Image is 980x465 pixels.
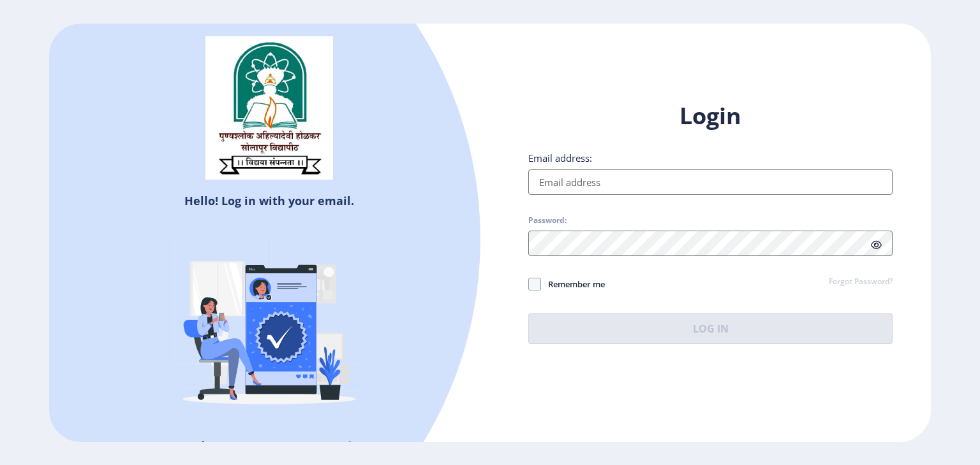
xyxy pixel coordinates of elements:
[528,169,893,195] input: Email address
[528,215,567,225] label: Password:
[59,436,480,457] h5: Don't have an account?
[158,213,381,436] img: Verified-rafiki.svg
[541,276,605,292] span: Remember me
[829,276,893,288] a: Forgot Password?
[528,101,893,131] h1: Login
[205,36,333,180] img: sulogo.png
[528,152,592,164] label: Email address:
[322,437,380,456] a: Register
[528,313,893,344] button: Log In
